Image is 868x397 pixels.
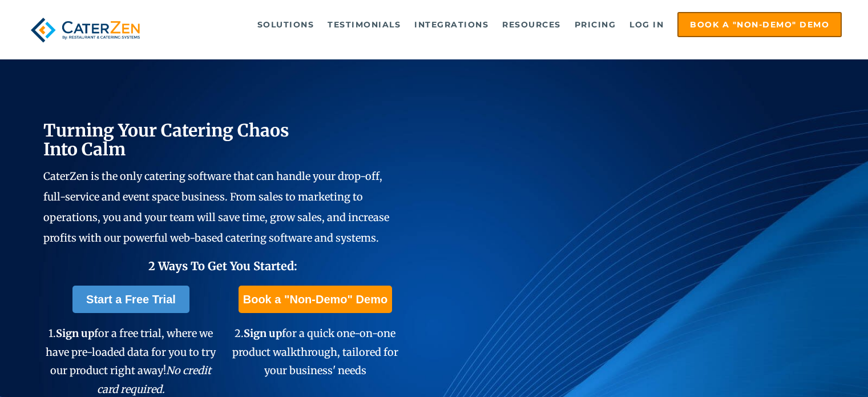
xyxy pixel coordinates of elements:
a: Integrations [409,13,494,36]
span: Turning Your Catering Chaos Into Calm [43,119,289,160]
span: Sign up [244,327,282,340]
a: Start a Free Trial [72,286,189,313]
a: Resources [496,13,567,36]
a: Log in [624,13,669,36]
a: Pricing [569,13,622,36]
div: Navigation Menu [165,12,842,37]
a: Book a "Non-Demo" Demo [677,12,842,37]
span: 1. for a free trial, where we have pre-loaded data for you to try our product right away! [46,327,216,395]
a: Solutions [252,13,320,36]
img: caterzen [26,12,145,48]
iframe: Help widget launcher [766,352,855,384]
span: 2 Ways To Get You Started: [148,259,297,273]
span: 2. for a quick one-on-one product walkthrough, tailored for your business' needs [232,327,398,377]
span: Sign up [56,327,94,340]
a: Book a "Non-Demo" Demo [239,286,392,313]
em: No credit card required. [97,364,212,395]
a: Testimonials [322,13,406,36]
span: CaterZen is the only catering software that can handle your drop-off, full-service and event spac... [43,170,389,244]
